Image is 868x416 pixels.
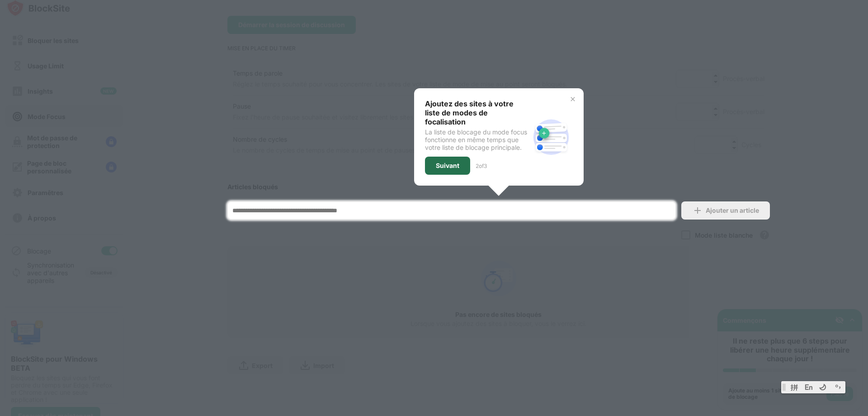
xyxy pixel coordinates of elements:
div: 2 of 3 [476,163,487,169]
img: x-button.svg [569,96,576,103]
img: block-site.svg [529,115,573,159]
div: Ajouter un article [706,207,759,214]
div: Suivant [436,162,459,169]
div: Ajoutez des sites à votre liste de modes de focalisation [425,99,529,126]
div: La liste de blocage du mode focus fonctionne en même temps que votre liste de blocage principale. [425,128,529,151]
